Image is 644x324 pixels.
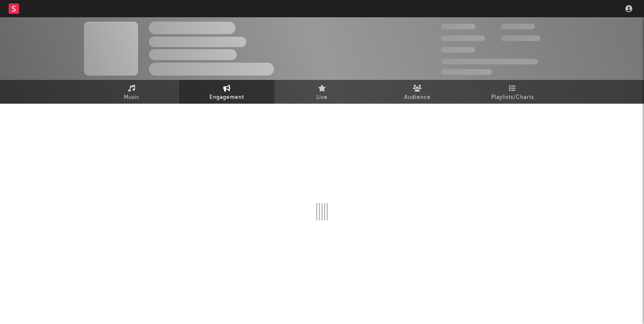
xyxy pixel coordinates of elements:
a: Music [84,80,179,104]
span: 1,000,000 [501,35,541,41]
a: Engagement [179,80,274,104]
a: Audience [370,80,465,104]
span: Jump Score: 85.0 [441,69,492,75]
span: Playlists/Charts [491,92,534,103]
a: Live [274,80,370,104]
span: Audience [404,92,431,103]
span: 300,000 [441,24,476,29]
span: Music [124,92,140,103]
span: Engagement [209,92,244,103]
span: 50,000,000 [441,35,485,41]
span: 50,000,000 Monthly Listeners [441,59,538,64]
a: Playlists/Charts [465,80,560,104]
span: Live [316,92,328,103]
span: 100,000 [501,24,535,29]
span: 100,000 [441,47,475,53]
